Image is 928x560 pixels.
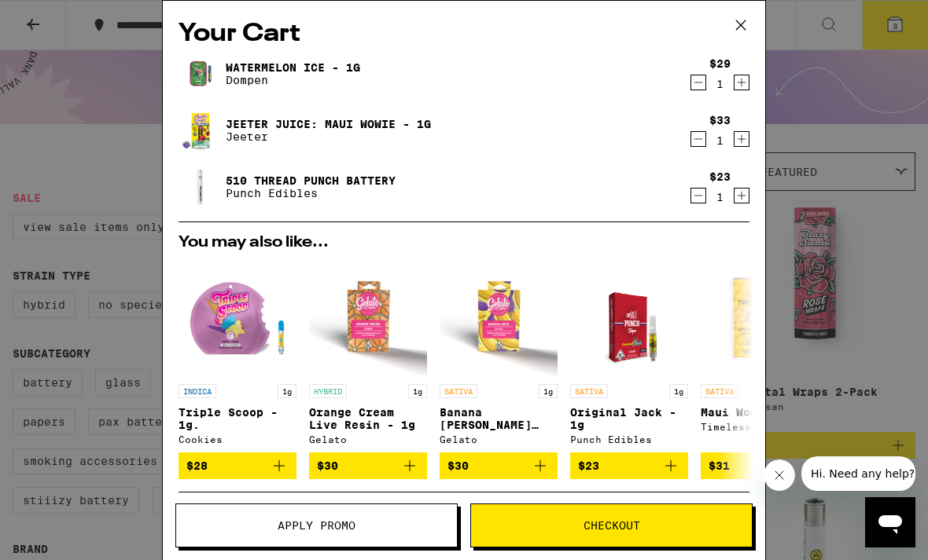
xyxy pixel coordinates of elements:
[440,384,477,398] p: SATIVA
[440,406,558,431] p: Banana [PERSON_NAME] Live Resin - 1g
[690,75,706,90] button: Decrement
[669,384,688,398] p: 1g
[179,52,223,96] img: Watermelon Ice - 1g
[408,384,427,398] p: 1g
[226,118,431,130] a: Jeeter Juice: Maui Wowie - 1g
[179,406,296,431] p: Triple Scoop - 1g.
[226,61,360,74] a: Watermelon Ice - 1g
[764,459,795,491] iframe: Close message
[440,258,558,452] a: Open page for Banana Runtz Live Resin - 1g from Gelato
[709,57,731,70] div: $29
[709,170,731,183] div: $23
[179,165,223,209] img: 510 Thread Punch Battery
[470,503,753,547] button: Checkout
[709,134,731,147] div: 1
[584,258,675,376] img: Punch Edibles - Original Jack - 1g
[701,258,819,376] img: Timeless - Maui Wowie - 1g
[179,384,216,398] p: INDICA
[709,114,731,126] div: $33
[186,459,208,472] span: $28
[309,452,427,479] button: Add to bag
[317,459,338,472] span: $30
[690,131,706,147] button: Decrement
[278,520,355,531] span: Apply Promo
[179,108,223,152] img: Jeeter Juice: Maui Wowie - 1g
[865,497,915,547] iframe: Button to launch messaging window
[801,456,915,491] iframe: Message from company
[440,452,558,479] button: Add to bag
[690,188,706,203] button: Decrement
[278,384,296,398] p: 1g
[701,406,819,419] p: Maui Wowie - 1g
[734,188,749,203] button: Increment
[701,452,819,479] button: Add to bag
[701,384,738,398] p: SATIVA
[440,434,558,445] div: Gelato
[570,434,688,445] div: Punch Edibles
[570,452,688,479] button: Add to bag
[226,187,396,199] p: Punch Edibles
[701,422,819,432] div: Timeless
[709,191,731,203] div: 1
[734,75,749,90] button: Increment
[734,131,749,147] button: Increment
[226,130,431,143] p: Jeeter
[570,406,688,431] p: Original Jack - 1g
[226,174,396,187] a: 510 Thread Punch Battery
[570,258,688,452] a: Open page for Original Jack - 1g from Punch Edibles
[179,452,296,479] button: Add to bag
[309,434,427,445] div: Gelato
[179,258,296,376] img: Cookies - Triple Scoop - 1g.
[709,459,730,472] span: $31
[709,78,731,90] div: 1
[578,459,599,472] span: $23
[584,520,640,531] span: Checkout
[179,258,296,452] a: Open page for Triple Scoop - 1g. from Cookies
[309,258,427,452] a: Open page for Orange Cream Live Resin - 1g from Gelato
[175,503,458,547] button: Apply Promo
[226,74,360,86] p: Dompen
[179,434,296,445] div: Cookies
[447,459,469,472] span: $30
[179,16,749,52] h2: Your Cart
[309,258,427,376] img: Gelato - Orange Cream Live Resin - 1g
[570,384,608,398] p: SATIVA
[440,258,558,376] img: Gelato - Banana Runtz Live Resin - 1g
[309,384,347,398] p: HYBRID
[309,406,427,431] p: Orange Cream Live Resin - 1g
[701,258,819,452] a: Open page for Maui Wowie - 1g from Timeless
[179,235,749,251] h2: You may also like...
[539,384,558,398] p: 1g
